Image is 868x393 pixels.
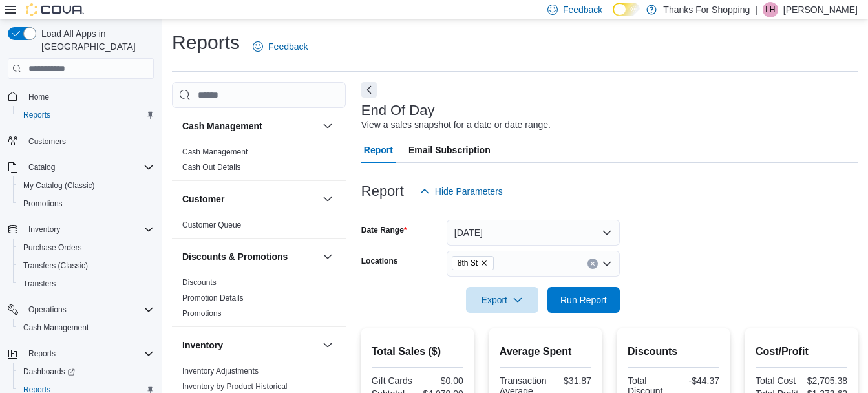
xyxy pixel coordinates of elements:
[18,364,80,379] a: Dashboards
[28,162,55,173] span: Catalog
[182,162,241,173] span: Cash Out Details
[18,320,94,335] a: Cash Management
[3,132,159,151] button: Customers
[18,276,61,292] a: Transfers
[466,287,538,313] button: Export
[18,196,68,211] a: Promotions
[804,376,847,386] div: $2,705.38
[18,258,93,273] a: Transfers (Classic)
[18,107,56,123] a: Reports
[18,240,154,255] span: Purchase Orders
[756,376,799,386] div: Total Cost
[23,110,50,120] span: Reports
[474,287,531,313] span: Export
[783,2,858,17] p: [PERSON_NAME]
[18,107,154,123] span: Reports
[500,344,591,359] h2: Average Spent
[765,2,775,17] span: LH
[182,366,259,376] a: Inventory Adjustments
[408,137,491,163] span: Email Subscription
[182,147,248,157] span: Cash Management
[172,275,346,326] div: Discounts & Promotions
[182,293,244,303] span: Promotion Details
[13,239,159,257] button: Purchase Orders
[361,82,377,98] button: Next
[663,2,750,17] p: Thanks For Shopping
[18,196,154,211] span: Promotions
[23,160,60,175] button: Catalog
[23,133,154,149] span: Customers
[268,40,308,53] span: Feedback
[182,339,317,352] button: Inventory
[248,34,313,59] a: Feedback
[551,376,591,386] div: $31.87
[320,118,335,134] button: Cash Management
[320,191,335,207] button: Customer
[452,256,494,270] span: 8th St
[182,250,317,263] button: Discounts & Promotions
[172,144,346,180] div: Cash Management
[26,3,84,16] img: Cova
[23,302,154,317] span: Operations
[756,344,847,359] h2: Cost/Profit
[182,293,244,303] a: Promotion Details
[447,220,620,246] button: [DATE]
[28,224,60,235] span: Inventory
[23,88,154,104] span: Home
[613,3,640,16] input: Dark Mode
[372,376,415,386] div: Gift Cards
[414,178,508,204] button: Hide Parameters
[13,257,159,275] button: Transfers (Classic)
[28,304,67,315] span: Operations
[182,193,317,206] button: Customer
[172,217,346,238] div: Customer
[563,3,602,16] span: Feedback
[182,339,223,352] h3: Inventory
[676,376,719,386] div: -$44.37
[372,344,463,359] h2: Total Sales ($)
[28,136,66,147] span: Customers
[182,277,217,288] span: Discounts
[361,256,398,266] label: Locations
[435,185,503,198] span: Hide Parameters
[13,319,159,337] button: Cash Management
[172,30,240,56] h1: Reports
[602,259,612,269] button: Open list of options
[3,301,159,319] button: Operations
[182,366,259,376] span: Inventory Adjustments
[361,118,551,132] div: View a sales snapshot for a date or date range.
[613,16,613,17] span: Dark Mode
[13,363,159,381] a: Dashboards
[23,222,154,237] span: Inventory
[23,346,61,361] button: Reports
[23,89,54,105] a: Home
[182,309,222,318] a: Promotions
[23,302,72,317] button: Operations
[182,220,241,230] span: Customer Queue
[182,120,317,133] button: Cash Management
[628,344,719,359] h2: Discounts
[182,382,288,391] a: Inventory by Product Historical
[28,348,56,359] span: Reports
[364,137,393,163] span: Report
[13,195,159,213] button: Promotions
[18,258,154,273] span: Transfers (Classic)
[182,193,224,206] h3: Customer
[23,198,63,209] span: Promotions
[36,27,154,53] span: Load All Apps in [GEOGRAPHIC_DATA]
[320,337,335,353] button: Inventory
[18,320,154,335] span: Cash Management
[182,250,288,263] h3: Discounts & Promotions
[587,259,598,269] button: Clear input
[361,103,435,118] h3: End Of Day
[18,364,154,379] span: Dashboards
[18,240,87,255] a: Purchase Orders
[13,176,159,195] button: My Catalog (Classic)
[361,225,407,235] label: Date Range
[18,178,100,193] a: My Catalog (Classic)
[13,106,159,124] button: Reports
[182,220,241,229] a: Customer Queue
[182,381,288,392] span: Inventory by Product Historical
[18,178,154,193] span: My Catalog (Classic)
[23,134,71,149] a: Customers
